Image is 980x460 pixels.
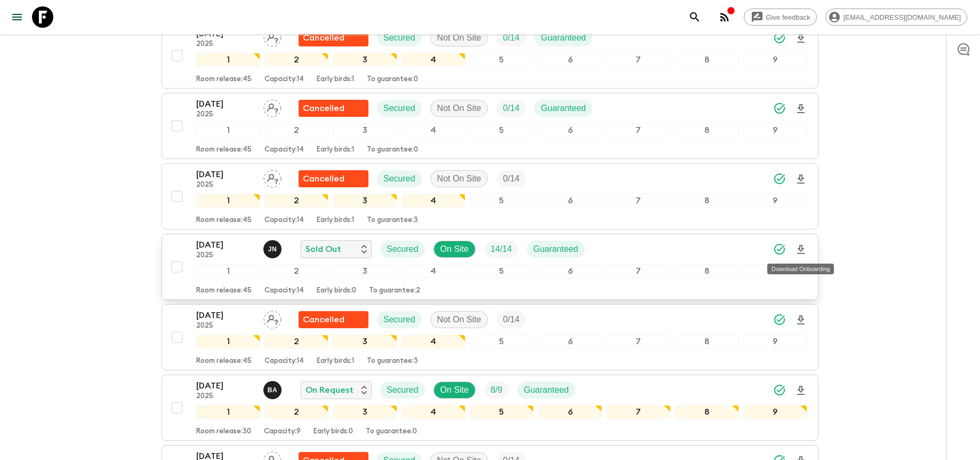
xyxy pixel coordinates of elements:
[503,31,519,44] p: 0 / 14
[773,172,786,185] svg: Synced Successfully
[433,241,476,258] div: On Site
[333,53,397,67] div: 3
[303,102,344,115] p: Cancelled
[333,335,397,348] div: 3
[773,31,786,44] svg: Synced Successfully
[470,123,534,137] div: 5
[470,335,534,348] div: 5
[675,123,739,137] div: 8
[675,264,739,278] div: 8
[162,93,818,159] button: [DATE]2025Assign pack leaderFlash Pack cancellationSecuredNot On SiteTrip FillGuaranteed123456789...
[675,194,739,208] div: 8
[437,102,481,115] p: Not On Site
[794,173,807,186] svg: Download Onboarding
[387,243,419,256] p: Secured
[496,100,526,117] div: Trip Fill
[263,381,284,399] button: BA
[263,240,284,258] button: JN
[162,22,818,89] button: [DATE]2025Assign pack leaderFlash Pack cancellationSecuredNot On SiteTrip FillGuaranteed123456789...
[263,32,282,41] span: Assign pack leader
[333,123,397,137] div: 3
[743,194,807,208] div: 9
[162,375,818,441] button: [DATE]2025Byron AndersonOn RequestSecuredOn SiteTrip FillGuaranteed123456789Room release:30Capaci...
[401,264,465,278] div: 4
[303,31,344,44] p: Cancelled
[606,264,670,278] div: 7
[773,243,786,256] svg: Synced Successfully
[675,53,739,67] div: 8
[401,123,465,137] div: 4
[503,102,519,115] p: 0 / 14
[196,239,255,251] p: [DATE]
[743,405,807,419] div: 9
[503,172,519,185] p: 0 / 14
[533,243,579,256] p: Guaranteed
[773,102,786,115] svg: Synced Successfully
[433,382,476,399] div: On Site
[367,216,418,225] p: To guarantee: 3
[196,40,255,49] p: 2025
[264,146,304,154] p: Capacity: 14
[317,146,354,154] p: Early birds: 1
[496,311,526,328] div: Trip Fill
[503,313,519,326] p: 0 / 14
[268,386,278,394] p: B A
[430,170,488,187] div: Not On Site
[367,357,418,366] p: To guarantee: 3
[825,9,967,26] div: [EMAIL_ADDRESS][DOMAIN_NAME]
[484,241,518,258] div: Trip Fill
[196,146,252,154] p: Room release: 45
[314,427,353,436] p: Early birds: 0
[767,264,834,274] div: Download Onboarding
[264,427,301,436] p: Capacity: 9
[367,146,418,154] p: To guarantee: 0
[470,405,534,419] div: 5
[299,29,368,46] div: Flash Pack cancellation
[162,304,818,370] button: [DATE]2025Assign pack leaderFlash Pack cancellationSecuredNot On SiteTrip Fill123456789Room relea...
[401,53,465,67] div: 4
[306,243,341,256] p: Sold Out
[794,32,807,45] svg: Download Onboarding
[196,379,255,392] p: [DATE]
[377,311,422,328] div: Secured
[838,13,967,21] span: [EMAIL_ADDRESS][DOMAIN_NAME]
[491,384,502,396] p: 8 / 9
[538,405,602,419] div: 6
[377,29,422,46] div: Secured
[263,243,284,252] span: Janita Nurmi
[538,53,602,67] div: 6
[303,172,344,185] p: Cancelled
[306,384,354,396] p: On Request
[675,405,739,419] div: 8
[380,241,425,258] div: Secured
[470,53,534,67] div: 5
[606,123,670,137] div: 7
[773,313,786,326] svg: Synced Successfully
[440,243,469,256] p: On Site
[794,102,807,115] svg: Download Onboarding
[196,53,260,67] div: 1
[196,181,255,189] p: 2025
[383,31,415,44] p: Secured
[430,311,488,328] div: Not On Site
[437,313,481,326] p: Not On Site
[744,9,817,26] a: Give feedback
[367,75,418,84] p: To guarantee: 0
[743,53,807,67] div: 9
[268,245,277,253] p: J N
[387,384,419,396] p: Secured
[377,100,422,117] div: Secured
[263,384,284,393] span: Byron Anderson
[606,53,670,67] div: 7
[162,234,818,300] button: [DATE]2025Janita NurmiSold OutSecuredOn SiteTrip FillGuaranteed123456789Room release:45Capacity:1...
[541,102,586,115] p: Guaranteed
[333,264,397,278] div: 3
[196,216,252,225] p: Room release: 45
[264,335,328,348] div: 2
[299,311,368,328] div: Flash Pack cancellation
[541,31,586,44] p: Guaranteed
[383,172,415,185] p: Secured
[743,264,807,278] div: 9
[401,335,465,348] div: 4
[264,264,328,278] div: 2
